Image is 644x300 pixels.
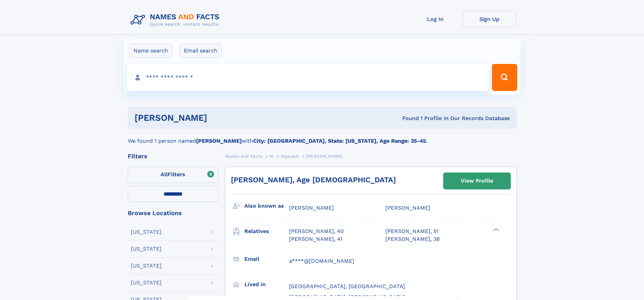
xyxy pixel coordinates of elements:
div: Filters [128,153,218,159]
span: All [161,171,168,178]
h1: [PERSON_NAME] [135,114,305,122]
div: ❯ [492,228,500,232]
a: Sign Up [462,11,517,27]
b: City: [GEOGRAPHIC_DATA], State: [US_STATE], Age Range: 35-45 [253,138,426,144]
a: Mgaresh [281,152,299,160]
span: [PERSON_NAME] [306,154,342,159]
label: Email search [180,44,222,58]
div: Browse Locations [128,210,218,216]
a: View Profile [444,173,510,189]
span: M [270,154,273,159]
a: [PERSON_NAME], 41 [289,235,342,243]
span: [PERSON_NAME] [289,205,334,211]
div: [US_STATE] [131,263,162,269]
button: Search Button [492,64,517,91]
span: Mgaresh [281,154,299,159]
a: M [270,152,273,160]
a: [PERSON_NAME], 40 [289,228,344,235]
div: We found 1 person named with . [128,129,517,145]
a: [PERSON_NAME], 38 [385,235,440,243]
img: Logo Names and Facts [128,11,225,29]
a: Names and Facts [225,152,262,160]
b: [PERSON_NAME] [196,138,242,144]
div: Found 1 Profile In Our Records Database [305,115,510,122]
h3: Lived in [244,279,289,290]
div: [US_STATE] [131,246,162,252]
span: [GEOGRAPHIC_DATA], [GEOGRAPHIC_DATA] [289,283,405,290]
label: Filters [128,167,218,183]
h3: Also known as [244,200,289,212]
div: [US_STATE] [131,229,162,235]
a: [PERSON_NAME], Age [DEMOGRAPHIC_DATA] [231,176,396,184]
h3: Relatives [244,226,289,237]
div: [US_STATE] [131,280,162,285]
a: [PERSON_NAME], 51 [385,228,438,235]
div: View Profile [461,173,493,189]
span: [PERSON_NAME] [385,205,430,211]
h3: Email [244,253,289,265]
input: search input [127,64,489,91]
a: Log In [408,11,462,27]
label: Name search [129,44,172,58]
